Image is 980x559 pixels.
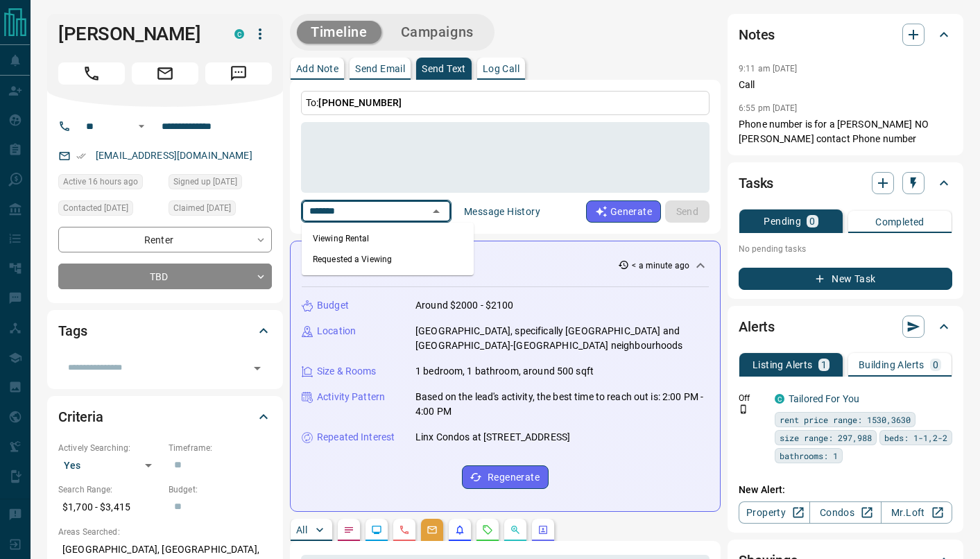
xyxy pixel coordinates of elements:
[739,103,798,113] p: 6:55 pm [DATE]
[739,166,952,200] div: Tasks
[302,252,709,278] div: Activity Summary< a minute ago
[205,62,272,85] span: Message
[415,364,594,379] p: 1 bedroom, 1 bathroom, around 500 sqft
[415,390,709,419] p: Based on the lead's activity, the best time to reach out is: 2:00 PM - 4:00 PM
[169,200,272,220] div: Fri Jul 25 2025
[58,314,272,347] div: Tags
[297,21,381,44] button: Timeline
[875,217,925,227] p: Completed
[739,24,775,46] h2: Notes
[169,174,272,193] div: Thu Mar 28 2024
[58,174,162,193] div: Sat Aug 16 2025
[775,394,784,404] div: condos.ca
[371,524,382,535] svg: Lead Browsing Activity
[63,175,138,189] span: Active 16 hours ago
[739,483,952,497] p: New Alert:
[399,524,410,535] svg: Calls
[482,524,493,535] svg: Requests
[780,449,838,463] span: bathrooms: 1
[248,359,267,378] button: Open
[821,360,827,370] p: 1
[343,524,354,535] svg: Notes
[739,404,748,414] svg: Push Notification Only
[58,496,162,519] p: $1,700 - $3,415
[884,431,947,445] span: beds: 1-1,2-2
[789,393,859,404] a: Tailored For You
[753,360,813,370] p: Listing Alerts
[234,29,244,39] div: condos.ca
[739,501,810,524] a: Property
[780,413,911,427] span: rent price range: 1530,3630
[739,316,775,338] h2: Alerts
[483,64,519,74] p: Log Call
[355,64,405,74] p: Send Email
[58,442,162,454] p: Actively Searching:
[809,501,881,524] a: Condos
[415,298,514,313] p: Around $2000 - $2100
[387,21,488,44] button: Campaigns
[739,172,773,194] h2: Tasks
[58,526,272,538] p: Areas Searched:
[169,442,272,454] p: Timeframe:
[96,150,252,161] a: [EMAIL_ADDRESS][DOMAIN_NAME]
[456,200,549,223] button: Message History
[427,524,438,535] svg: Emails
[58,320,87,342] h2: Tags
[302,228,474,249] li: Viewing Rental
[58,62,125,85] span: Call
[739,239,952,259] p: No pending tasks
[132,62,198,85] span: Email
[317,364,377,379] p: Size & Rooms
[510,524,521,535] svg: Opportunities
[58,23,214,45] h1: [PERSON_NAME]
[859,360,925,370] p: Building Alerts
[173,201,231,215] span: Claimed [DATE]
[58,200,162,220] div: Fri Jul 25 2025
[933,360,938,370] p: 0
[427,202,446,221] button: Close
[881,501,952,524] a: Mr.Loft
[739,78,952,92] p: Call
[780,431,872,445] span: size range: 297,988
[317,298,349,313] p: Budget
[739,392,766,404] p: Off
[296,64,338,74] p: Add Note
[415,430,570,445] p: Linx Condos at [STREET_ADDRESS]
[58,483,162,496] p: Search Range:
[296,525,307,535] p: All
[58,400,272,433] div: Criteria
[318,97,402,108] span: [PHONE_NUMBER]
[739,18,952,51] div: Notes
[76,151,86,161] svg: Email Verified
[301,91,710,115] p: To:
[462,465,549,489] button: Regenerate
[58,227,272,252] div: Renter
[809,216,815,226] p: 0
[739,310,952,343] div: Alerts
[58,264,272,289] div: TBD
[58,406,103,428] h2: Criteria
[415,324,709,353] p: [GEOGRAPHIC_DATA], specifically [GEOGRAPHIC_DATA] and [GEOGRAPHIC_DATA]-[GEOGRAPHIC_DATA] neighbo...
[632,259,689,272] p: < a minute ago
[317,390,385,404] p: Activity Pattern
[173,175,237,189] span: Signed up [DATE]
[739,117,952,146] p: Phone number is for a [PERSON_NAME] NO [PERSON_NAME] contact Phone number
[302,249,474,270] li: Requested a Viewing
[133,118,150,135] button: Open
[422,64,466,74] p: Send Text
[538,524,549,535] svg: Agent Actions
[586,200,661,223] button: Generate
[317,324,356,338] p: Location
[454,524,465,535] svg: Listing Alerts
[169,483,272,496] p: Budget:
[63,201,128,215] span: Contacted [DATE]
[764,216,801,226] p: Pending
[739,268,952,290] button: New Task
[58,454,162,476] div: Yes
[739,64,798,74] p: 9:11 am [DATE]
[317,430,395,445] p: Repeated Interest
